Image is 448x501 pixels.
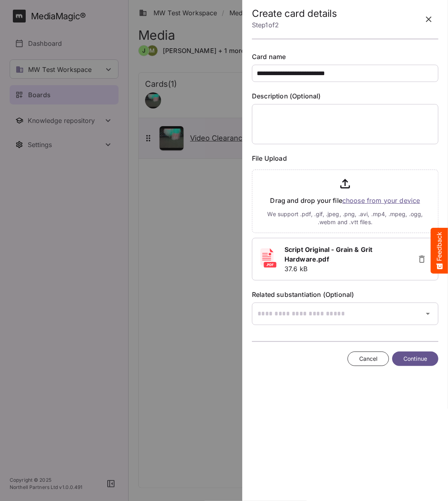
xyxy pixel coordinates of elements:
img: pdf.svg [259,248,278,268]
b: Script Original - Grain & Grit Hardware.pdf [284,245,373,263]
span: Press ENTER [90,159,127,165]
label: Card name [252,52,438,61]
p: 37.6 kB [284,264,409,274]
label: Description (Optional) [252,92,438,101]
header: What did you find? [18,73,127,101]
label: Related substantiation (Optional) [252,290,438,299]
label: File Upload [252,154,438,163]
button: Cancel [348,352,389,366]
span: Cancel [359,354,378,364]
span: SEND [118,182,132,188]
h2: Create card details [252,8,337,20]
a: Script Original - Grain & Grit Hardware.pdf [284,245,409,264]
p: Step 1 of 2 [252,19,337,31]
button: Continue [392,352,438,366]
span:  [59,16,83,36]
span: Continue [403,354,427,364]
button: Feedback [431,228,448,274]
span: Something's not working [35,59,108,67]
